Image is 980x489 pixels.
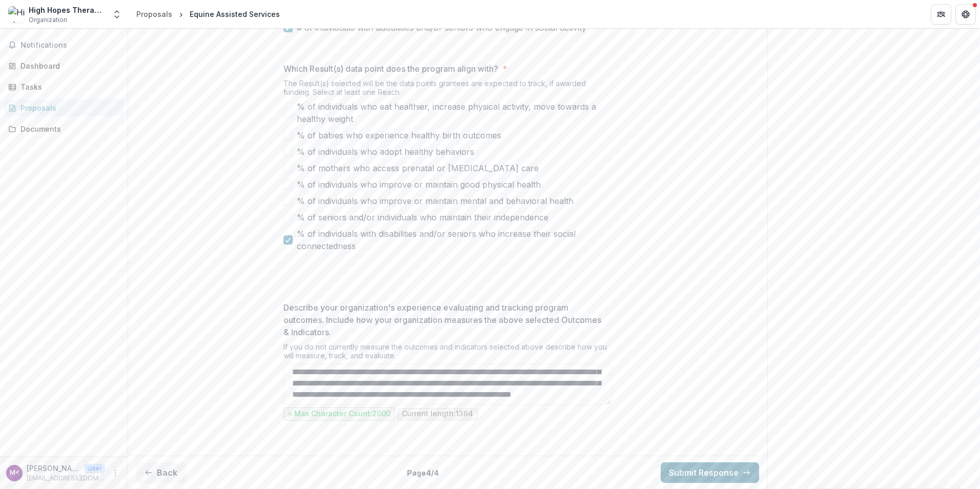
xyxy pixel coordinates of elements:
[294,410,391,418] p: Max Character Count: 2000
[931,4,951,25] button: Partners
[661,462,759,483] button: Submit Response
[132,7,284,22] nav: breadcrumb
[84,464,105,473] p: User
[136,462,186,483] button: Back
[132,7,176,22] a: Proposals
[297,211,548,223] span: % of seniors and/or individuals who maintain their independence
[297,146,474,158] span: % of individuals who adopt healthy behaviors
[110,4,124,25] button: Open entity switcher
[27,474,105,483] p: [EMAIL_ADDRESS][DOMAIN_NAME]
[402,410,473,418] p: Current length: 1364
[283,342,611,364] div: If you do not currently measure the outcomes and indicators selected above describe how you will ...
[4,78,124,95] a: Tasks
[297,129,501,141] span: % of babies who experience healthy birth outcomes
[283,63,498,75] p: Which Result(s) data point does the program align with?
[21,41,119,50] span: Notifications
[27,463,80,474] p: [PERSON_NAME] <[EMAIL_ADDRESS][DOMAIN_NAME]>
[297,228,611,252] span: % of individuals with disabilities and/or seniors who increase their social connectedness
[297,162,539,174] span: % of mothers who access prenatal or [MEDICAL_DATA] care
[190,9,280,19] div: Equine Assisted Services
[10,470,19,476] div: Missy Lamont <grants@highhopestr.org>
[283,301,605,338] p: Describe your organization's experience evaluating and tracking program outcomes. Include how you...
[29,15,67,25] span: Organization
[955,4,976,25] button: Get Help
[29,5,106,15] div: High Hopes Therapeutic Riding, Inc.
[407,467,439,478] p: Page 4 / 4
[109,467,121,479] button: More
[21,60,115,71] div: Dashboard
[283,79,611,100] div: The Result(s) selected will be the data points grantees are expected to track, if awarded funding...
[21,81,115,92] div: Tasks
[8,6,25,23] img: High Hopes Therapeutic Riding, Inc.
[297,195,574,207] span: % of individuals who improve or maintain mental and behavioral health
[4,120,124,137] a: Documents
[21,103,115,113] div: Proposals
[297,100,611,125] span: % of individuals who eat healthier, increase physical activity, move towards a healthy weight
[4,37,124,53] button: Notifications
[4,57,124,74] a: Dashboard
[136,9,172,19] div: Proposals
[297,178,541,191] span: % of individuals who improve or maintain good physical health
[21,124,115,134] div: Documents
[4,99,124,116] a: Proposals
